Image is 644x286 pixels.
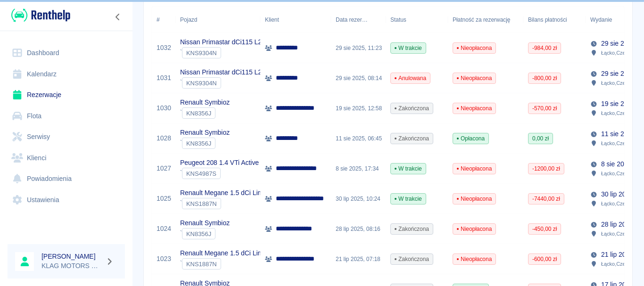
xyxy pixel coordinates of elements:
a: Powiadomienia [8,168,125,189]
a: Dashboard [8,42,125,64]
a: 1023 [157,254,171,264]
span: KNS1887N [182,200,221,207]
a: Flota [8,106,125,127]
div: Pojazd [180,7,197,33]
p: Nissan Primastar dCi115 L2H1P2 Extra [180,37,295,47]
button: Zwiń nawigację [111,11,125,23]
div: 30 lip 2025, 10:24 [331,184,386,214]
span: Zakończona [391,134,433,143]
div: 19 sie 2025, 12:58 [331,93,386,123]
span: W trakcie [391,44,426,52]
span: Zakończona [391,104,433,113]
div: ` [180,138,230,149]
span: Nieopłacona [453,74,495,82]
a: 1027 [157,163,171,173]
div: 21 lip 2025, 07:18 [331,244,386,274]
a: 1028 [157,133,171,143]
div: Klient [260,7,331,33]
p: Łącko , Czerniec 10 [601,49,644,57]
span: Zakończona [391,225,433,233]
span: KN8356J [182,110,215,117]
p: Łącko , Czerniec 10 [601,260,644,268]
div: ` [180,228,230,239]
div: Data rezerwacji [336,7,368,33]
div: # [152,7,175,33]
div: Płatność za rezerwację [448,7,523,33]
span: -1200,00 zł [528,164,564,173]
div: Bilans płatności [528,7,567,33]
p: Łącko , Czerniec 10 [601,139,644,147]
div: Status [390,7,406,33]
span: -984,00 zł [528,44,561,52]
span: KNS9304N [182,49,221,57]
span: KNS1887N [182,261,221,268]
p: Renault Megane 1.5 dCi Limited [180,248,274,258]
p: Łącko , Czerniec 10 [601,229,644,238]
div: 11 sie 2025, 06:45 [331,123,386,154]
div: ` [180,77,295,89]
p: Łącko , Czerniec 10 [601,109,644,117]
a: 1025 [157,194,171,204]
div: Pojazd [175,7,260,33]
button: Sort [368,13,381,26]
div: 8 sie 2025, 17:34 [331,154,386,184]
span: W trakcie [391,164,426,173]
a: Kalendarz [8,64,125,85]
span: Nieopłacona [453,164,495,173]
span: -800,00 zł [528,74,561,82]
p: Łącko , Czerniec 10 [601,199,644,208]
p: Renault Symbioz [180,128,230,138]
div: ` [180,47,295,58]
span: Opłacona [453,134,488,143]
span: KNS4987S [182,170,220,177]
span: 0,00 zł [528,134,553,143]
div: Data rezerwacji [331,7,386,33]
div: 28 lip 2025, 08:16 [331,214,386,244]
div: 29 sie 2025, 08:14 [331,63,386,93]
div: # [157,7,160,33]
div: Klient [265,7,279,33]
p: KLAG MOTORS Rent a Car [41,261,102,271]
img: Renthelp logo [11,8,70,23]
span: Nieopłacona [453,44,495,52]
a: Renthelp logo [8,8,70,23]
span: -600,00 zł [528,255,561,263]
a: Ustawienia [8,189,125,211]
div: Status [386,7,448,33]
span: KNS9304N [182,80,221,87]
p: Renault Symbioz [180,98,230,107]
span: Anulowana [391,74,430,82]
span: Nieopłacona [453,255,495,263]
a: 1031 [157,73,171,83]
a: Klienci [8,147,125,169]
span: KN8356J [182,230,215,237]
p: Nissan Primastar dCi115 L2H1P2 Extra [180,67,295,77]
span: -570,00 zł [528,104,561,113]
div: Płatność za rezerwację [453,7,511,33]
a: Rezerwacje [8,84,125,106]
span: W trakcie [391,195,426,203]
p: Renault Symbioz [180,218,230,228]
div: Wydanie [590,7,612,33]
a: Serwisy [8,126,125,147]
span: Nieopłacona [453,195,495,203]
div: ` [180,168,259,179]
button: Sort [612,13,625,26]
span: -450,00 zł [528,225,561,233]
p: Łącko , Czerniec 10 [601,79,644,87]
p: Peugeot 208 1.4 VTi Active [180,158,259,168]
h6: [PERSON_NAME] [41,252,102,261]
div: 29 sie 2025, 11:23 [331,33,386,63]
span: Zakończona [391,255,433,263]
span: Nieopłacona [453,225,495,233]
a: 1024 [157,224,171,234]
p: Łącko , Czerniec 10 [601,169,644,178]
div: ` [180,107,230,119]
p: Renault Megane 1.5 dCi Limited [180,188,274,198]
div: ` [180,198,274,209]
div: ` [180,258,274,270]
span: -7440,00 zł [528,195,564,203]
a: 1032 [157,43,171,53]
a: 1030 [157,103,171,113]
span: Nieopłacona [453,104,495,113]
